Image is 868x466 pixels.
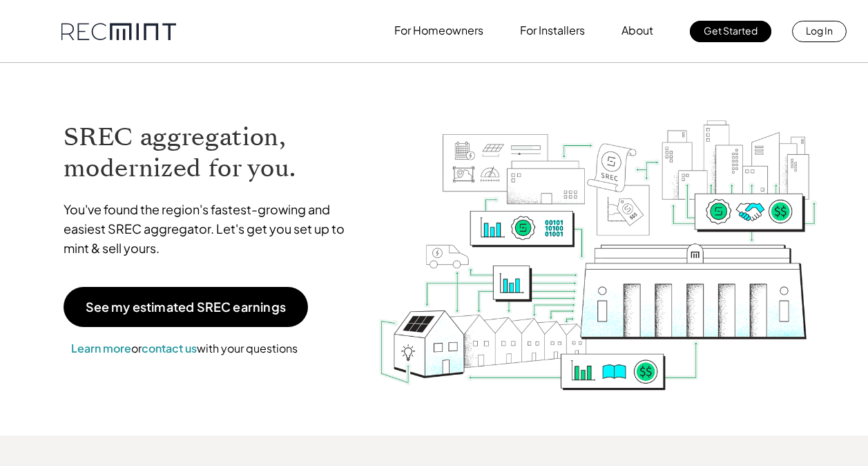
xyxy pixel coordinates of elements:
p: For Homeowners [394,21,483,40]
p: You've found the region's fastest-growing and easiest SREC aggregator. Let's get you set up to mi... [64,200,358,258]
h1: SREC aggregation, modernized for you. [64,122,358,184]
a: See my estimated SREC earnings [64,287,308,327]
p: For Installers [520,21,585,40]
p: Get Started [704,21,758,40]
p: Log In [806,21,833,40]
p: or with your questions [64,339,305,357]
a: Get Started [690,21,771,42]
p: About [621,21,653,40]
a: Log In [792,21,847,42]
p: See my estimated SREC earnings [86,301,286,313]
a: contact us [142,341,197,355]
a: Learn more [71,341,131,355]
img: RECmint value cycle [378,84,818,394]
